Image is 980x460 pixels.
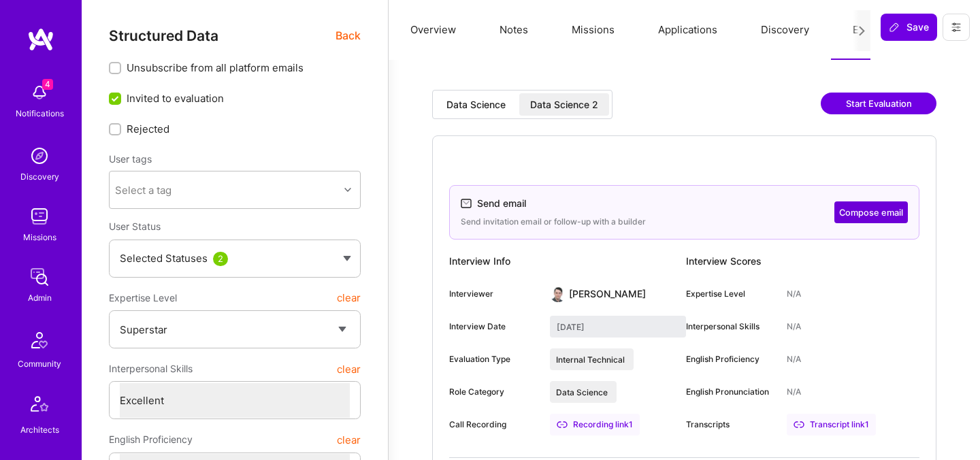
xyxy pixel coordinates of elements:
span: Structured Data [109,27,218,44]
div: Select a tag [115,183,171,197]
img: Community [23,324,56,357]
div: Missions [23,230,56,244]
img: teamwork [26,203,53,230]
div: N/A [787,321,801,333]
div: Evaluation Type [449,353,539,365]
img: User Avatar [550,286,566,302]
img: admin teamwork [26,263,53,291]
img: logo [27,27,54,52]
div: N/A [787,353,801,365]
button: clear [337,357,361,381]
div: Transcripts [686,418,776,431]
div: Send invitation email or follow-up with a builder [461,216,646,228]
span: Save [889,20,929,34]
span: Invited to evaluation [127,91,224,105]
img: caret [343,256,351,261]
img: discovery [26,142,53,169]
span: Back [336,27,361,44]
div: English Proficiency [686,353,776,365]
div: Role Category [449,386,539,398]
div: Interviewer [449,288,539,300]
div: Call Recording [449,418,539,431]
div: English Pronunciation [686,386,776,398]
div: Transcript link 1 [787,414,876,436]
div: 2 [213,252,228,266]
div: [PERSON_NAME] [569,287,646,301]
span: Unsubscribe from all platform emails [127,61,304,75]
span: Interpersonal Skills [109,357,193,381]
div: Expertise Level [686,288,776,300]
i: icon Chevron [344,186,351,193]
div: N/A [787,386,801,398]
div: N/A [787,288,801,300]
span: Rejected [127,122,169,136]
a: Recording link1 [550,414,640,436]
div: Interpersonal Skills [686,321,776,333]
div: Admin [28,291,52,305]
div: Notifications [16,106,64,120]
button: Save [881,14,937,41]
button: Start Evaluation [821,93,936,114]
img: Architects [23,390,56,423]
span: 4 [42,79,53,90]
div: Send email [477,197,526,210]
button: Compose email [834,201,908,223]
div: Interview Info [449,250,686,272]
div: Interview Date [449,321,539,333]
button: clear [337,286,361,310]
span: User Status [109,220,161,232]
button: clear [337,427,361,452]
span: Selected Statuses [120,252,208,265]
div: Recording link 1 [550,414,640,436]
div: Interview Scores [686,250,919,272]
img: bell [26,79,53,106]
div: Community [18,357,61,371]
div: Architects [20,423,59,437]
div: Data Science [446,98,506,112]
a: Transcript link1 [787,414,876,436]
i: icon Next [857,26,867,36]
div: Data Science 2 [530,98,598,112]
span: Expertise Level [109,286,177,310]
div: Discovery [20,169,59,184]
span: English Proficiency [109,427,193,452]
label: User tags [109,152,152,165]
